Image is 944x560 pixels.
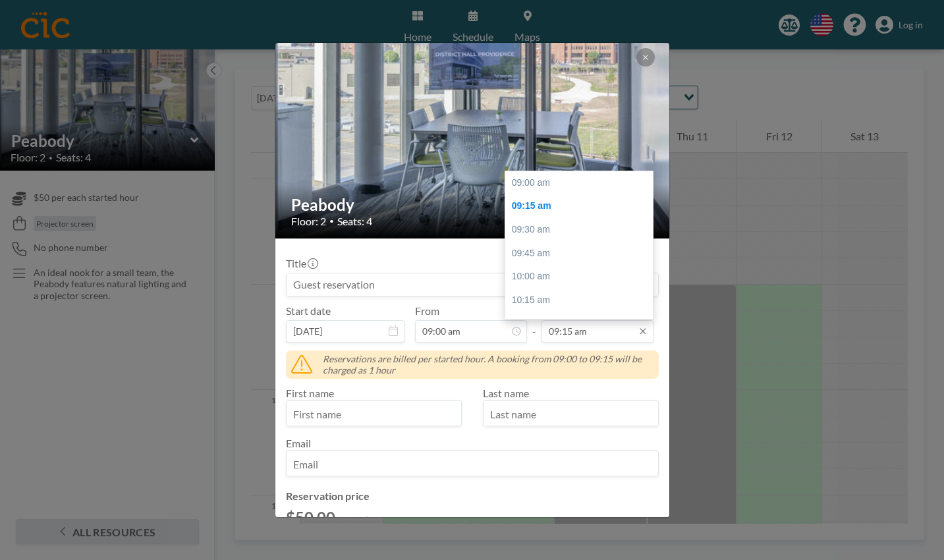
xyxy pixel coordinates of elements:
label: Title [286,257,317,270]
span: Floor: 2 [291,215,326,228]
input: First name [287,403,461,426]
div: 09:00 am [505,171,653,195]
input: Email [287,453,658,476]
div: 10:15 am [505,289,653,312]
label: First name [286,387,334,399]
input: Last name [484,403,658,426]
span: - [532,309,536,338]
h4: Reservation price [286,490,659,503]
label: From [415,304,439,318]
label: Email [286,437,311,449]
div: 09:15 am [505,194,653,218]
span: Reservations are billed per started hour. A booking from 09:00 to 09:15 will be charged as 1 hour [323,353,653,376]
p: (1h * $50) [341,515,385,528]
h2: $50.00 [286,508,335,528]
label: Last name [483,387,529,399]
div: 09:30 am [505,218,653,242]
div: 10:00 am [505,265,653,289]
label: Start date [286,304,331,318]
span: Seats: 4 [337,215,372,228]
div: 09:45 am [505,242,653,266]
img: 537.jpeg [275,30,671,252]
div: 10:30 am [505,312,653,335]
span: • [329,216,334,226]
input: Guest reservation [287,273,658,296]
h2: Peabody [291,195,655,215]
